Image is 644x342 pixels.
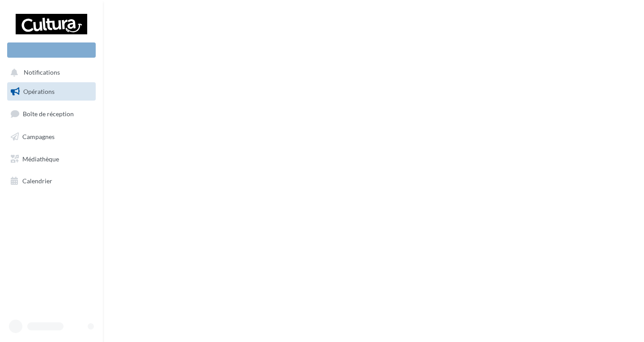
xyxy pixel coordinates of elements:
a: Opérations [5,82,97,101]
a: Médiathèque [5,150,97,169]
span: Boîte de réception [23,110,74,118]
span: Opérations [23,88,55,95]
span: Calendrier [22,177,52,185]
a: Calendrier [5,172,97,190]
span: Notifications [24,69,60,76]
a: Boîte de réception [5,104,97,123]
span: Médiathèque [22,155,59,162]
span: Campagnes [22,133,55,140]
a: Campagnes [5,127,97,146]
div: Nouvelle campagne [7,42,96,58]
